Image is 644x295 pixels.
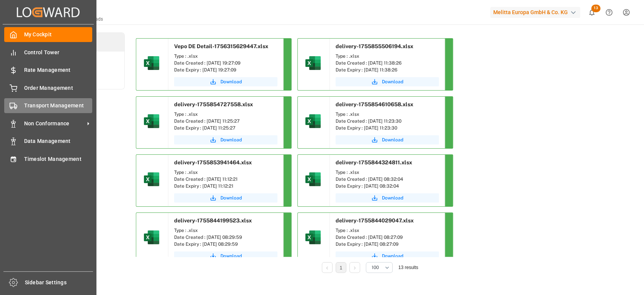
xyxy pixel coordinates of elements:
div: Type : .xlsx [336,111,439,118]
span: delivery-1755855506194.xlsx [336,43,413,49]
div: Date Expiry : [DATE] 11:38:26 [336,66,439,73]
div: Type : .xlsx [174,111,277,118]
div: Date Expiry : [DATE] 11:23:30 [336,125,439,131]
li: 1 [336,262,346,273]
span: Download [220,195,242,201]
div: Date Created : [DATE] 11:38:26 [336,60,439,66]
span: Vepo DE Detail-1756315629447.xlsx [174,43,268,49]
span: Download [382,253,403,259]
span: Control Tower [24,49,93,57]
span: delivery-1755844029047.xlsx [336,217,414,224]
div: Date Created : [DATE] 08:32:04 [336,176,439,183]
button: show 13 new notifications [583,4,600,21]
img: microsoft-excel-2019--v1.png [142,112,161,130]
span: Sidebar Settings [25,279,93,287]
span: delivery-1755854727558.xlsx [174,101,253,107]
img: microsoft-excel-2019--v1.png [304,112,322,130]
button: Download [174,251,277,261]
div: Type : .xlsx [174,227,277,234]
button: Download [174,135,277,144]
span: delivery-1755844324811.xlsx [336,159,412,165]
div: Date Created : [DATE] 08:27:09 [336,234,439,241]
span: Order Management [24,84,93,92]
span: 13 results [398,265,418,270]
img: microsoft-excel-2019--v1.png [304,228,322,246]
button: Download [336,135,439,144]
div: Melitta Europa GmbH & Co. KG [490,7,580,18]
div: Date Expiry : [DATE] 08:32:04 [336,183,439,190]
li: Next Page [349,262,360,273]
span: My Cockpit [24,31,93,39]
span: Download [382,136,403,143]
img: microsoft-excel-2019--v1.png [142,170,161,188]
a: Rate Management [4,63,92,78]
div: Type : .xlsx [336,169,439,176]
span: Download [382,195,403,201]
span: delivery-1755853941464.xlsx [174,159,252,165]
span: Download [382,78,403,85]
span: Rate Management [24,66,93,74]
a: 1 [339,265,342,271]
span: Download [220,253,242,259]
div: Date Created : [DATE] 11:25:27 [174,118,277,125]
div: Date Created : [DATE] 11:12:21 [174,176,277,183]
a: Transport Management [4,98,92,113]
a: Control Tower [4,45,92,60]
li: Previous Page [322,262,333,273]
img: microsoft-excel-2019--v1.png [304,54,322,72]
span: Non Conformance [24,120,85,128]
span: Download [220,136,242,143]
a: My Cockpit [4,27,92,42]
button: Help Center [600,4,618,21]
div: Date Expiry : [DATE] 11:25:27 [174,125,277,131]
img: microsoft-excel-2019--v1.png [142,228,161,246]
a: Timeslot Management [4,151,92,166]
div: Date Expiry : [DATE] 08:27:09 [336,241,439,248]
button: open menu [366,262,393,273]
span: 100 [372,264,379,271]
div: Type : .xlsx [174,53,277,60]
button: Download [174,193,277,203]
span: 13 [591,5,600,12]
span: delivery-1755844199523.xlsx [174,217,252,224]
button: Melitta Europa GmbH & Co. KG [490,5,583,19]
span: Timeslot Management [24,155,93,163]
div: Type : .xlsx [174,169,277,176]
a: Order Management [4,80,92,95]
button: Download [336,77,439,86]
img: microsoft-excel-2019--v1.png [304,170,322,188]
button: Download [336,251,439,261]
span: Download [220,78,242,85]
span: Transport Management [24,102,93,110]
div: Date Expiry : [DATE] 11:12:21 [174,183,277,190]
img: microsoft-excel-2019--v1.png [142,54,161,72]
div: Date Expiry : [DATE] 08:29:59 [174,241,277,248]
div: Date Created : [DATE] 11:23:30 [336,118,439,125]
button: Download [174,77,277,86]
a: Data Management [4,134,92,149]
div: Date Created : [DATE] 19:27:09 [174,60,277,66]
div: Date Expiry : [DATE] 19:27:09 [174,66,277,73]
span: delivery-1755854610658.xlsx [336,101,413,107]
button: Download [336,193,439,203]
div: Type : .xlsx [336,53,439,60]
div: Date Created : [DATE] 08:29:59 [174,234,277,241]
span: Data Management [24,137,93,145]
div: Type : .xlsx [336,227,439,234]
